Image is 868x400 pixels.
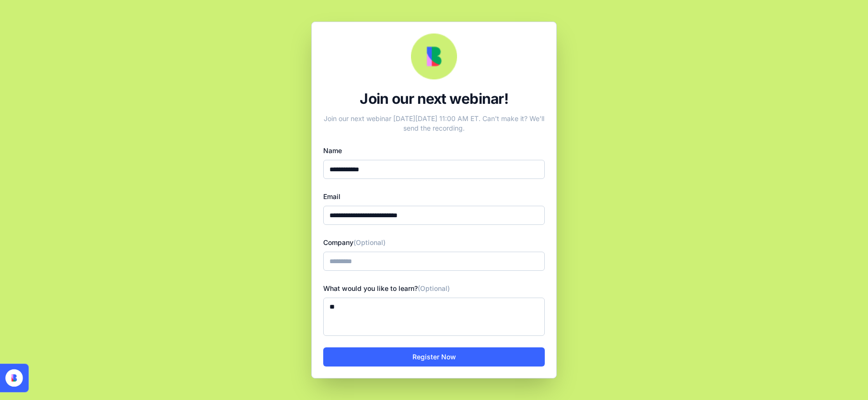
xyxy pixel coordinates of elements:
[323,90,545,107] div: Join our next webinar!
[323,146,342,155] label: Name
[353,238,386,246] span: (Optional)
[418,284,450,292] span: (Optional)
[323,192,340,200] label: Email
[323,347,545,367] button: Register Now
[323,110,545,133] div: Join our next webinar [DATE][DATE] 11:00 AM ET. Can't make it? We'll send the recording.
[411,33,457,79] img: Webinar Logo
[323,238,386,246] label: Company
[323,284,450,292] label: What would you like to learn?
